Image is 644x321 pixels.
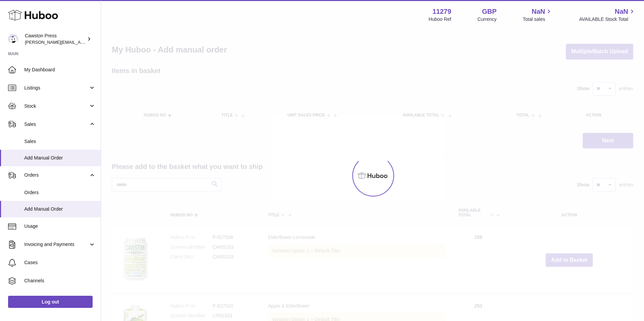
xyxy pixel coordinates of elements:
[8,34,18,44] img: thomas.carson@cawstonpress.com
[523,16,553,23] span: Total sales
[25,39,171,45] span: [PERSON_NAME][EMAIL_ADDRESS][PERSON_NAME][DOMAIN_NAME]
[24,241,89,248] span: Invoicing and Payments
[24,67,96,73] span: My Dashboard
[432,7,451,16] strong: 11279
[24,172,89,178] span: Orders
[532,7,545,16] span: NaN
[24,85,89,91] span: Listings
[24,259,96,266] span: Cases
[523,7,553,23] a: NaN Total sales
[24,138,96,145] span: Sales
[579,7,636,23] a: NaN AVAILABLE Stock Total
[24,206,96,212] span: Add Manual Order
[24,155,96,161] span: Add Manual Order
[25,33,86,45] div: Cawston Press
[429,16,451,23] div: Huboo Ref
[24,189,96,196] span: Orders
[24,278,96,284] span: Channels
[24,121,89,128] span: Sales
[24,103,89,109] span: Stock
[478,16,497,23] div: Currency
[8,296,93,308] a: Log out
[615,7,628,16] span: NaN
[579,16,636,23] span: AVAILABLE Stock Total
[482,7,496,16] strong: GBP
[24,223,96,229] span: Usage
